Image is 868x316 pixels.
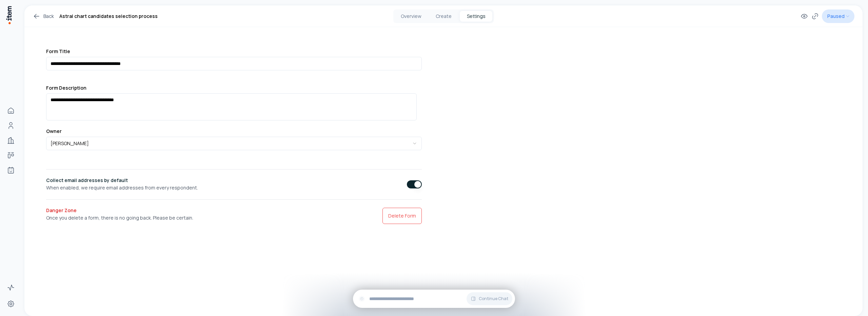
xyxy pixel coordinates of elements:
[4,134,18,147] a: Companies
[395,11,427,22] button: Overview
[46,184,198,191] p: When enabled, we require email addresses from every respondent.
[4,281,18,294] a: Activity
[4,149,18,162] a: Deals
[46,129,422,134] label: Owner
[33,12,54,20] a: Back
[4,119,18,132] a: People
[479,296,508,301] span: Continue Chat
[46,85,422,91] label: Form Description
[59,12,158,20] h1: Astral chart candidates selection process
[467,292,512,305] button: Continue Chat
[46,178,198,183] h3: Collect email addresses by default
[46,215,193,221] p: Once you delete a form, there is no going back. Please be certain.
[46,49,422,54] label: Form Title
[460,11,492,22] button: Settings
[46,208,193,213] h3: Danger Zone
[353,290,515,308] div: Continue Chat
[427,11,460,22] button: Create
[4,104,18,117] a: Home
[4,297,18,311] a: Settings
[382,208,422,224] button: Delete Form
[5,5,12,25] img: Item Brain Logo
[4,163,18,177] a: Agents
